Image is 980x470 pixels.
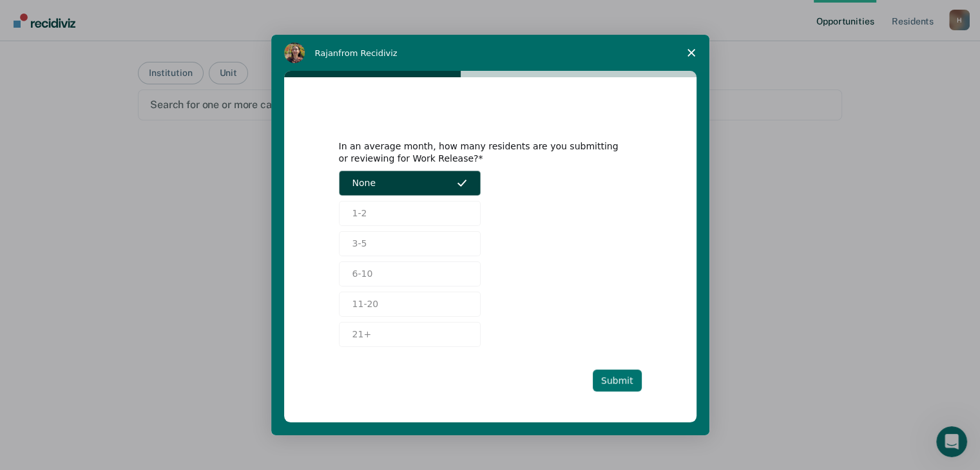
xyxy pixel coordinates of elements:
[352,328,372,341] span: 21+
[352,176,376,190] span: None
[315,48,339,58] span: Rajan
[339,201,481,226] button: 1-2
[339,140,622,164] div: In an average month, how many residents are you submitting or reviewing for Work Release?
[593,370,642,391] button: Submit
[339,292,481,317] button: 11-20
[339,322,481,347] button: 21+
[352,267,373,281] span: 6-10
[352,297,379,311] span: 11-20
[339,231,481,256] button: 3-5
[673,35,709,71] span: Close survey
[339,171,481,196] button: None
[352,237,367,250] span: 3-5
[339,261,481,287] button: 6-10
[352,207,367,220] span: 1-2
[338,48,398,58] span: from Recidiviz
[284,42,305,63] img: Profile image for Rajan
